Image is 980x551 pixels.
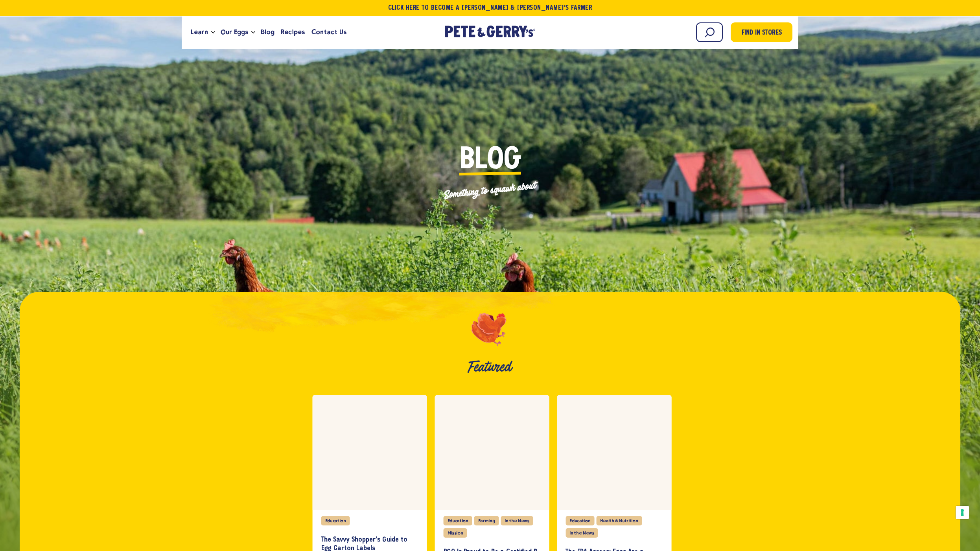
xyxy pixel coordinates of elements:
div: Education [321,516,350,525]
div: In the News [501,516,533,525]
span: Learn [191,27,208,37]
span: Blog [261,27,274,37]
button: Open the dropdown menu for Learn [211,31,215,34]
div: Education [566,516,594,525]
p: Featured [98,359,882,376]
a: Contact Us [308,22,350,43]
a: Our Eggs [217,22,251,43]
input: Search [696,22,723,42]
span: Recipes [281,27,305,37]
div: Health & Nutrition [596,516,642,525]
div: Farming [474,516,499,525]
a: Blog [258,22,278,43]
a: Learn [188,22,211,43]
button: Your consent preferences for tracking technologies [956,506,969,519]
span: Find in Stores [742,28,782,39]
div: In the News [566,528,598,538]
span: Our Eggs [221,27,248,37]
div: Mission [444,528,467,538]
a: Find in Stores [731,22,792,42]
button: Open the dropdown menu for Our Eggs [251,31,255,34]
a: Recipes [278,22,308,43]
div: Education [444,516,472,525]
p: Something to squawk about [444,180,536,201]
span: Contact Us [311,27,346,37]
span: Blog [459,146,521,175]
